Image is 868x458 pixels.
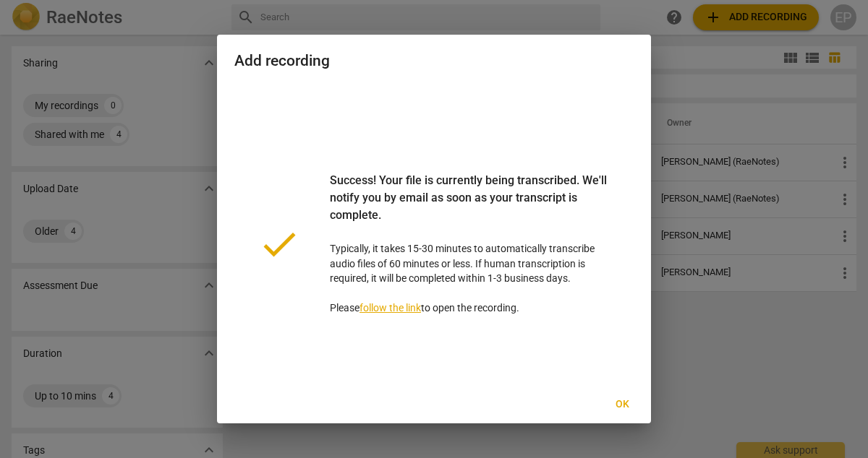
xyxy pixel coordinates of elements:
span: Ok [610,397,634,412]
h2: Add recording [234,52,634,70]
span: done [258,222,301,266]
p: Typically, it takes 15-30 minutes to automatically transcribe audio files of 60 minutes or less. ... [330,172,610,316]
div: Success! Your file is currently being transcribed. We'll notify you by email as soon as your tran... [330,172,610,241]
button: Ok [599,392,645,418]
a: follow the link [359,302,421,314]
